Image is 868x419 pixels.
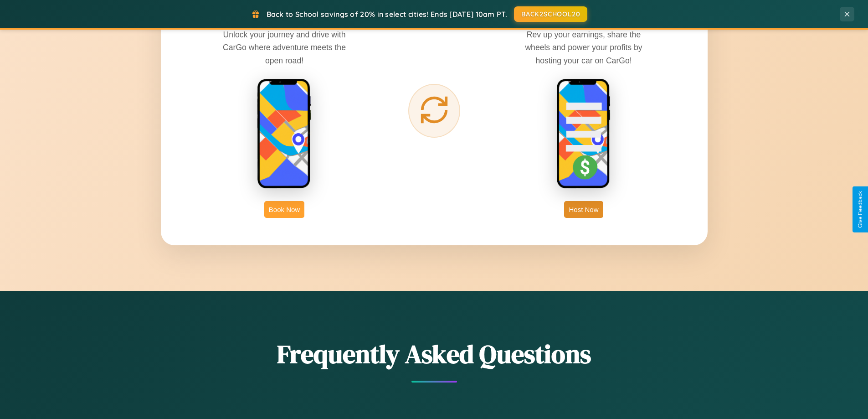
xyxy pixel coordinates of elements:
button: Host Now [564,201,603,218]
button: BACK2SCHOOL20 [514,6,587,22]
div: Give Feedback [857,191,863,228]
button: Book Now [264,201,304,218]
p: Unlock your journey and drive with CarGo where adventure meets the open road! [216,28,353,67]
p: Rev up your earnings, share the wheels and power your profits by hosting your car on CarGo! [515,28,652,67]
img: host phone [556,78,611,190]
img: rent phone [257,78,312,190]
h2: Frequently Asked Questions [161,336,708,372]
span: Back to School savings of 20% in select cities! Ends [DATE] 10am PT. [267,10,507,19]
